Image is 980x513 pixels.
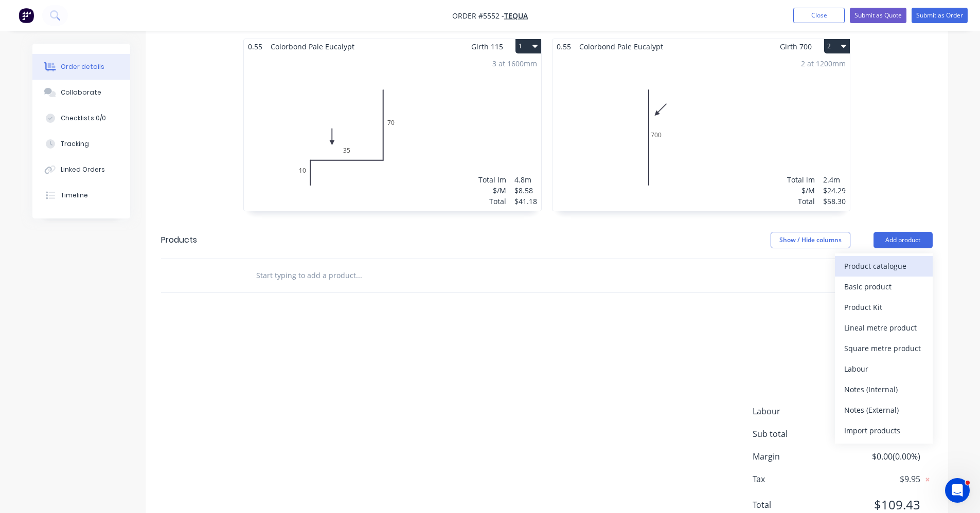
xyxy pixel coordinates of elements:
[161,234,197,246] div: Products
[912,8,968,23] button: Submit as Order
[824,39,850,53] button: 2
[32,80,130,105] button: Collaborate
[835,297,933,318] button: Product Kit
[780,39,812,54] span: Girth 700
[801,58,846,69] div: 2 at 1200mm
[844,341,923,356] div: Square metre product
[244,39,266,54] span: 0.55
[844,320,923,335] div: Lineal metre product
[514,185,537,196] div: $8.58
[844,259,923,273] div: Product catalogue
[452,11,504,21] span: Order #5552 -
[266,39,359,54] span: Colorbond Pale Eucalypt
[835,256,933,277] button: Product catalogue
[492,58,537,69] div: 3 at 1600mm
[256,265,461,286] input: Start typing to add a product...
[553,54,850,211] div: 07002 at 1200mmTotal lm$/MTotal2.4m$24.29$58.30
[478,196,506,207] div: Total
[515,39,541,53] button: 1
[835,318,933,338] button: Lineal metre product
[32,157,130,182] button: Linked Orders
[32,105,130,131] button: Checklists 0/0
[823,174,846,185] div: 2.4m
[823,196,846,207] div: $58.30
[844,402,923,417] div: Notes (External)
[514,174,537,185] div: 4.8m
[61,191,88,200] div: Timeline
[835,420,933,441] button: Import products
[787,185,815,196] div: $/M
[850,8,906,23] button: Submit as Quote
[471,39,503,54] span: Girth 115
[61,88,101,97] div: Collaborate
[32,131,130,157] button: Tracking
[787,196,815,207] div: Total
[753,405,844,417] span: Labour
[844,473,920,485] span: $9.95
[844,361,923,376] div: Labour
[753,450,844,463] span: Margin
[553,39,575,54] span: 0.55
[61,165,105,174] div: Linked Orders
[61,62,104,71] div: Order details
[844,450,920,463] span: $0.00 ( 0.00 %)
[835,400,933,420] button: Notes (External)
[753,499,844,511] span: Total
[844,279,923,294] div: Basic product
[844,423,923,438] div: Import products
[753,473,844,485] span: Tax
[823,185,846,196] div: $24.29
[244,54,541,211] div: 01035703 at 1600mmTotal lm$/MTotal4.8m$8.58$41.18
[793,8,845,23] button: Close
[753,428,844,440] span: Sub total
[478,174,506,185] div: Total lm
[844,382,923,397] div: Notes (Internal)
[771,232,850,248] button: Show / Hide columns
[575,39,667,54] span: Colorbond Pale Eucalypt
[945,478,970,503] iframe: Intercom live chat
[514,196,537,207] div: $41.18
[478,185,506,196] div: $/M
[844,300,923,315] div: Product Kit
[835,338,933,359] button: Square metre product
[835,359,933,379] button: Labour
[19,8,34,23] img: Factory
[504,11,528,21] a: TEQUA
[61,114,106,123] div: Checklists 0/0
[787,174,815,185] div: Total lm
[32,182,130,208] button: Timeline
[32,54,130,80] button: Order details
[61,139,89,149] div: Tracking
[835,379,933,400] button: Notes (Internal)
[874,232,933,248] button: Add product
[835,277,933,297] button: Basic product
